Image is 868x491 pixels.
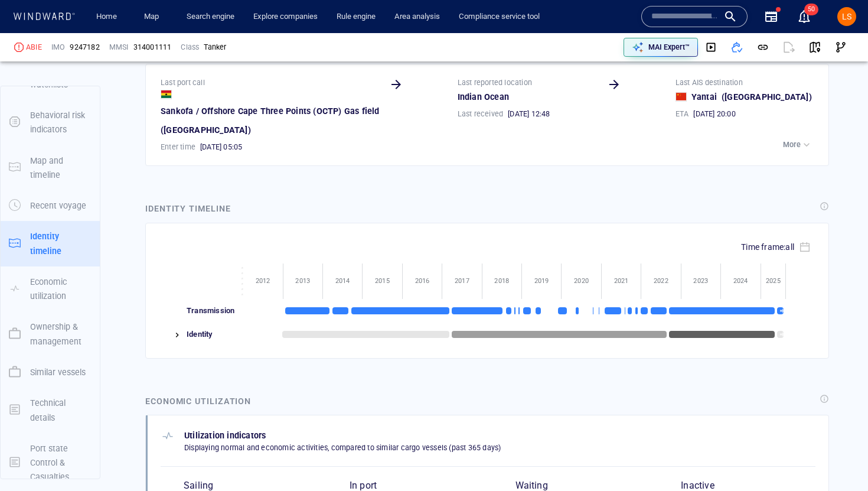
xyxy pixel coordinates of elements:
p: ETA [676,109,689,119]
p: Technical details [30,396,92,425]
span: 9247182 [70,42,99,53]
p: Last received [458,109,504,119]
a: Area analysis [390,6,445,27]
div: 2024 [721,277,761,285]
img: svg+xml;base64,PHN2ZyB4bWxucz0iaHR0cDovL3d3dy53My5vcmcvMjAwMC9zdmciIHdpZHRoPSIyNCIgaGVpZ2h0PSIyNC... [172,330,182,340]
p: Similar vessels [30,365,86,379]
p: Last port call [161,77,205,88]
a: 50 [795,7,814,26]
a: Compliance service tool [454,6,544,27]
div: Waiting [515,480,650,491]
a: Sankofa / Offshore Cape Three Points (OCTP) Gas field [161,104,380,118]
p: Behavioral risk indicators [30,108,92,137]
span: ) [248,125,251,135]
div: Identity [183,323,243,346]
button: Similar vessels [1,357,100,388]
div: [GEOGRAPHIC_DATA] [158,121,253,139]
div: Inactive [681,480,815,491]
button: MAI Expert™ [624,38,698,57]
span: [DATE] 12:48 [508,109,550,119]
div: Economic utilization [145,394,251,408]
p: Identity timeline [30,229,92,258]
p: Ownership & management [30,320,92,349]
div: 2025 [761,277,786,285]
button: Map and timeline [1,145,100,191]
a: Economic utilization [1,282,100,294]
p: Economic utilization [30,275,92,304]
a: Identity timeline [1,238,100,249]
button: Visual Link Analysis [828,34,854,60]
div: [GEOGRAPHIC_DATA] [719,87,814,106]
div: China [676,92,687,102]
button: Technical details [1,388,100,433]
p: Enter time [161,142,195,152]
a: Search engine [182,6,239,27]
a: Home [92,6,122,27]
div: Identity timeline [145,201,230,216]
a: Explore companies [249,6,322,27]
a: Port state Control & Casualties [1,456,100,467]
span: 50 [804,4,818,15]
span: ) [809,92,812,102]
div: 2017 [442,277,481,285]
button: 50 [797,9,811,24]
span: [DATE] 05:05 [200,142,242,152]
div: 2022 [641,277,680,285]
span: ( [161,125,164,135]
div: 2020 [562,277,601,285]
div: 2013 [283,277,322,285]
p: Utilization indicators [184,428,501,443]
a: Behavioral risk indicators [1,116,100,128]
p: Last reported location [458,77,532,88]
div: High risk [14,43,24,52]
a: Technical details [1,404,100,415]
span: LS [842,12,851,21]
div: Tanker [204,42,226,53]
img: svg+xml;base64,PHN2ZyB4bWxucz0iaHR0cDovL3d3dy53My5vcmcvMjAwMC9zdmciIHhtbG5zOnhsaW5rPSJodHRwOi8vd3... [777,307,788,314]
button: Get link [750,34,776,60]
div: 2021 [602,277,641,285]
div: 2012 [243,277,283,285]
div: 2014 [323,277,362,285]
div: 2019 [522,277,561,285]
span: ( [722,92,725,102]
button: Add to vessel list [724,34,750,60]
div: Notification center [797,9,811,24]
a: Yantai [691,90,717,104]
span: Time frame: [741,242,794,252]
button: Economic utilization [1,266,100,312]
button: Recent voyage [1,190,100,221]
div: 2016 [403,277,442,285]
a: Rule engine [332,6,380,27]
p: IMO [51,42,66,53]
iframe: Chat [818,438,859,482]
p: Displaying normal and economic activities, compared to similar cargo vessels (past 365 days) [184,443,501,453]
p: Last AIS destination [676,77,743,88]
button: View on map [802,34,828,60]
button: More [780,136,815,153]
div: In port [350,480,484,491]
a: Map [139,6,168,27]
a: Similar vessels [1,366,100,377]
p: Recent voyage [30,199,86,213]
p: Port state Control & Casualties [30,441,92,485]
button: Ownership & management [1,311,100,357]
div: Transmission [183,299,243,323]
a: Map and timeline [1,161,100,173]
div: Sailing [184,480,318,491]
span: [DATE] 20:00 [693,109,735,119]
button: Download video [698,34,724,60]
p: More [783,139,801,150]
div: 2023 [681,277,720,285]
div: ABIE [26,42,42,53]
a: Ownership & management [1,328,100,339]
p: Class [181,42,199,53]
a: Recent voyage [1,200,100,211]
